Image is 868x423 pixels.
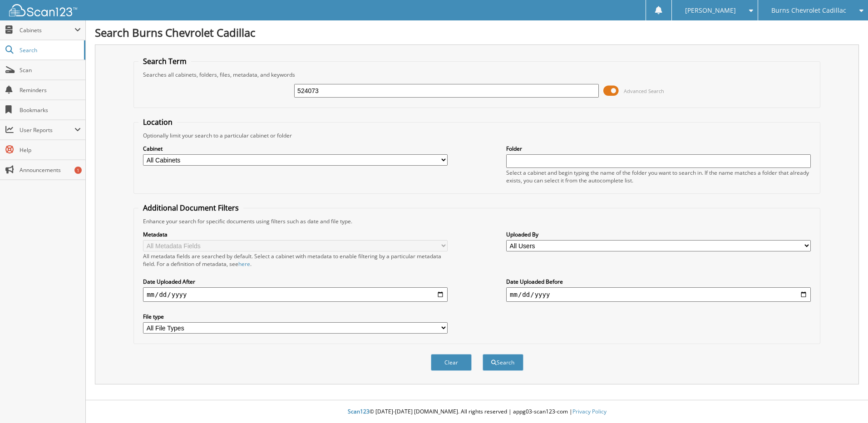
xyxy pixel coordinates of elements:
[74,167,82,174] div: 1
[685,8,736,13] span: [PERSON_NAME]
[506,231,811,238] label: Uploaded By
[138,203,243,213] legend: Additional Document Filters
[20,106,81,114] span: Bookmarks
[143,145,448,152] label: Cabinet
[20,86,81,94] span: Reminders
[20,46,79,54] span: Search
[20,66,81,74] span: Scan
[506,278,811,285] label: Date Uploaded Before
[20,166,81,174] span: Announcements
[138,56,191,66] legend: Search Term
[143,231,448,238] label: Metadata
[95,25,859,40] h1: Search Burns Chevrolet Cadillac
[143,252,448,268] div: All metadata fields are searched by default. Select a cabinet with metadata to enable filtering b...
[572,408,607,415] a: Privacy Policy
[506,287,811,302] input: end
[86,401,868,423] div: © [DATE]-[DATE] [DOMAIN_NAME]. All rights reserved | appg03-scan123-com |
[143,287,448,302] input: start
[431,354,472,371] button: Clear
[771,8,846,13] span: Burns Chevrolet Cadillac
[20,146,81,154] span: Help
[823,379,868,423] iframe: Chat Widget
[9,4,77,16] img: scan123-logo-white.svg
[138,217,815,225] div: Enhance your search for specific documents using filters such as date and file type.
[20,26,74,34] span: Cabinets
[238,260,250,268] a: here
[506,145,811,152] label: Folder
[138,117,177,127] legend: Location
[138,132,815,139] div: Optionally limit your search to a particular cabinet or folder
[624,88,664,94] span: Advanced Search
[506,169,811,184] div: Select a cabinet and begin typing the name of the folder you want to search in. If the name match...
[348,408,370,415] span: Scan123
[20,126,74,134] span: User Reports
[143,313,448,320] label: File type
[143,278,448,285] label: Date Uploaded After
[483,354,523,371] button: Search
[138,71,815,79] div: Searches all cabinets, folders, files, metadata, and keywords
